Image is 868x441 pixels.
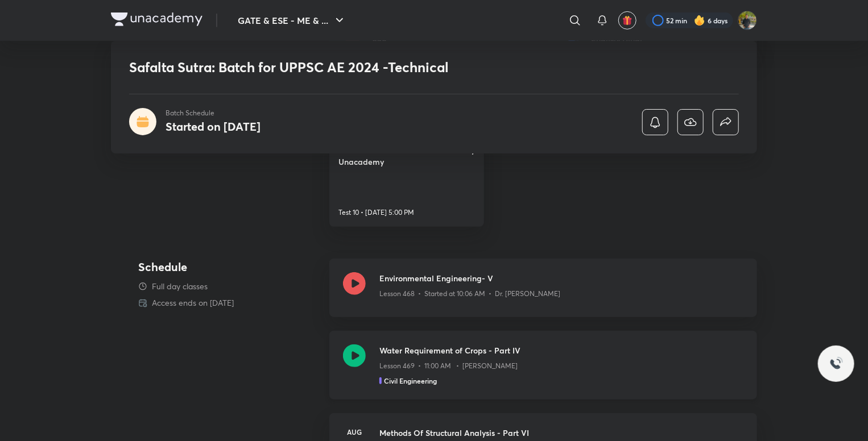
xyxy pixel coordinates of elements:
[379,289,560,299] p: Lesson 468 • Started at 10:06 AM • Dr. [PERSON_NAME]
[622,15,633,26] img: avatar
[152,297,234,309] p: Access ends on [DATE]
[166,119,261,134] h4: Started on [DATE]
[338,144,475,168] h4: UPPSC AE 2024 Mains Test Series by Unacademy
[329,130,484,227] a: UPPSC AE 2024 Mains Test Series by UnacademyTest 10 • [DATE] 5:00 PM
[111,13,202,26] img: Company Logo
[618,11,636,30] button: avatar
[231,9,353,32] button: GATE & ESE - ME & ...
[152,280,208,292] p: Full day classes
[694,15,705,26] img: streak
[166,108,261,118] p: Batch Schedule
[379,361,518,371] p: Lesson 469 • 11:00 AM • [PERSON_NAME]
[379,272,743,284] h3: Environmental Engineering- V
[338,207,414,218] p: Test 10 • [DATE] 5:00 PM
[379,427,743,439] h3: Methods Of Structural Analysis - Part VI
[384,376,437,386] h5: Civil Engineering
[343,427,366,437] h6: Aug
[138,259,320,276] h4: Schedule
[138,130,238,227] h4: Test Series
[329,331,757,413] a: Water Requirement of Crops - Part IVLesson 469 • 11:00 AM • [PERSON_NAME]Civil Engineering
[111,13,202,29] a: Company Logo
[329,259,757,331] a: Environmental Engineering- VLesson 468 • Started at 10:06 AM • Dr. [PERSON_NAME]
[129,59,574,76] h1: Safalta Sutra: Batch for UPPSC AE 2024 -Technical
[829,357,843,371] img: ttu
[738,11,757,30] img: shubham rawat
[379,344,743,356] h3: Water Requirement of Crops - Part IV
